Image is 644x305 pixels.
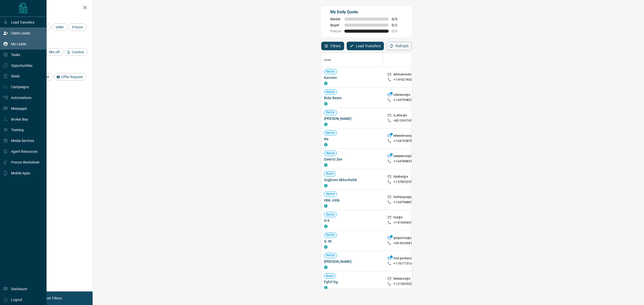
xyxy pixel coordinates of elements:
[393,98,415,102] p: +1- 43799825xx
[393,277,410,282] p: fewsecxx@x
[324,204,328,208] div: condos.ca
[324,213,337,217] span: Renter
[324,95,382,100] span: Rida Reem
[324,184,328,187] div: condos.ca
[54,73,87,81] div: Offer Request
[393,93,410,98] p: ridareexx@x
[60,75,85,79] span: Offer Request
[393,221,415,225] p: +1- 41646647xx
[65,48,88,56] div: Condos
[324,259,382,264] span: [PERSON_NAME]
[16,5,88,11] h2: Filters
[42,48,63,56] div: MrLoft
[324,136,382,141] span: Na
[324,163,328,167] div: condos.ca
[38,294,65,302] button: Reset Filters
[68,23,87,31] div: Precon
[324,53,332,67] div: Name
[393,159,415,164] p: +1- 64788833xx
[324,75,382,80] span: Karsten
[324,123,328,126] div: condos.ca
[392,23,403,27] span: 0 / 2
[330,17,341,21] span: Renter
[324,198,382,203] span: Hbb Jnhb
[324,279,382,284] span: Fgfzf Gg
[324,82,328,85] div: condos.ca
[324,239,382,244] span: G. M.
[393,236,411,241] p: giogio2xx@x
[392,17,403,21] span: 0 / 5
[54,25,66,29] span: Seller
[324,172,336,176] span: Buyer
[393,113,407,119] p: d_ellxx@x
[393,200,415,205] p: +1- 64798887xx
[393,175,408,180] p: hbdbxx@x
[393,282,415,286] p: +1- 21285552xx
[347,42,384,50] button: Lead Transfers
[393,215,403,221] p: hxx@x
[324,233,337,237] span: Renter
[324,266,328,269] div: condos.ca
[324,116,382,121] span: [PERSON_NAME]
[330,9,403,15] p: My Daily Quota
[70,50,86,54] span: Condos
[393,256,420,262] p: mat.guilbaudxx@x
[324,286,328,289] div: condos.ca
[324,151,337,156] span: Renter
[393,134,415,139] p: edwardnaxx@x
[324,218,382,223] span: H S
[386,42,412,50] button: Refresh
[324,245,328,249] div: condos.ca
[324,110,337,115] span: Renter
[324,177,382,182] span: Vcghnnv Shhsvhehd
[324,70,337,74] span: Renter
[321,42,344,50] button: Filters
[324,157,382,162] span: Qwertz Zee
[393,262,414,266] p: +1- 7617731xx
[321,53,385,67] div: Name
[330,23,341,27] span: Buyer
[324,274,336,278] span: Buyer
[393,78,415,82] p: +1- 41627432xx
[324,131,337,135] span: Renter
[324,192,337,196] span: Renter
[392,29,403,33] span: 0 / 0
[330,29,341,33] span: Precon
[393,180,415,184] p: +1- 57855255xx
[393,195,412,200] p: huhhjhgxx@x
[47,50,62,54] span: MrLoft
[393,139,415,143] p: +1- 64730878xx
[324,225,328,228] div: condos.ca
[324,253,337,258] span: Renter
[70,25,85,29] span: Precon
[393,72,417,78] p: devinakarstxx@x
[393,241,417,245] p: +39- 35336811xx
[324,102,328,106] div: condos.ca
[324,143,328,146] div: condos.ca
[393,154,412,159] p: zeeqwerxx@x
[393,119,417,123] p: +82- 10937471xx
[52,23,67,31] div: Seller
[324,90,337,94] span: Renter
